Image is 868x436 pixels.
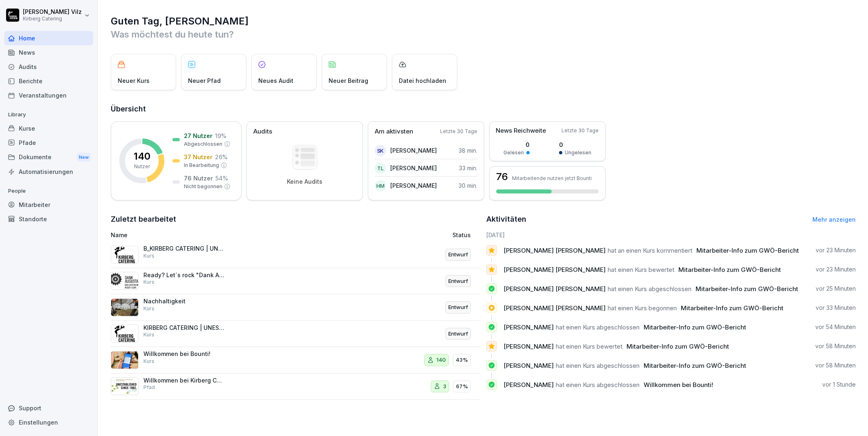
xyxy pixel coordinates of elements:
[23,16,82,22] p: Kirberg Catering
[678,266,781,274] span: Mitarbeiter-Info zum GWÖ-Bericht
[143,324,225,331] p: KIRBERG CATERING | UNESTABLISHED SINCE [DATE]
[556,343,622,350] span: hat einen Kurs bewertet
[486,231,856,239] h6: [DATE]
[4,60,93,74] a: Audits
[503,266,606,274] span: [PERSON_NAME] [PERSON_NAME]
[4,401,93,415] div: Support
[184,174,213,182] p: 76 Nutzer
[4,136,93,150] a: Pfade
[565,149,591,156] p: Ungelesen
[215,131,226,140] p: 19 %
[390,146,437,155] p: [PERSON_NAME]
[608,266,674,274] span: hat einen Kurs bewertet
[4,212,93,226] a: Standorte
[4,108,93,121] p: Library
[287,178,322,185] p: Keine Audits
[111,294,481,321] a: NachhaltigkeitKursEntwurf
[111,325,139,343] img: i46egdugay6yxji09ovw546p.png
[184,183,222,190] p: Nicht begonnen
[459,164,477,172] p: 33 min.
[4,165,93,179] a: Automatisierungen
[111,321,481,347] a: KIRBERG CATERING | UNESTABLISHED SINCE [DATE]KursEntwurf
[184,140,222,148] p: Abgeschlossen
[143,377,225,384] p: Willkommen bei Kirberg Catering
[143,331,154,338] p: Kurs
[143,358,154,365] p: Kurs
[4,45,93,60] a: News
[503,343,554,350] span: [PERSON_NAME]
[512,175,592,181] p: Mitarbeitende nutzen jetzt Bounti
[816,265,856,274] p: vor 23 Minuten
[448,303,468,311] p: Entwurf
[215,153,228,161] p: 26 %
[118,76,150,85] p: Neuer Kurs
[448,251,468,259] p: Entwurf
[143,271,225,279] p: Ready? Let´s rock "Dank Augusta"
[111,214,481,225] h2: Zuletzt bearbeitet
[448,277,468,285] p: Entwurf
[184,131,213,140] p: 27 Nutzer
[375,180,386,191] div: HM
[111,377,139,395] img: jdpkdy7qkqaoj39uuizev8tr.png
[503,285,606,293] span: [PERSON_NAME] [PERSON_NAME]
[608,304,677,312] span: hat einen Kurs begonnen
[390,164,437,172] p: [PERSON_NAME]
[143,252,154,260] p: Kurs
[4,74,93,88] a: Berichte
[815,361,856,369] p: vor 58 Minuten
[556,323,640,331] span: hat einen Kurs abgeschlossen
[456,383,468,391] p: 67%
[696,247,799,254] span: Mitarbeiter-Info zum GWÖ-Bericht
[4,198,93,212] a: Mitarbeiter
[143,384,155,391] p: Pfad
[111,15,856,28] h1: Guten Tag, [PERSON_NAME]
[184,153,213,161] p: 37 Nutzer
[329,76,368,85] p: Neuer Beitrag
[503,149,524,156] p: Gelesen
[111,298,139,316] img: u3v3eqhkuuud6np3p74ep1u4.png
[111,347,481,374] a: Willkommen bei Bounti!Kurs14043%
[4,150,93,165] div: Dokumente
[503,247,606,254] span: [PERSON_NAME] [PERSON_NAME]
[111,374,481,400] a: Willkommen bei Kirberg CateringPfad367%
[184,162,219,169] p: In Bearbeitung
[556,381,640,389] span: hat einen Kurs abgeschlossen
[4,88,93,102] a: Veranstaltungen
[816,304,856,312] p: vor 33 Minuten
[375,127,413,136] p: Am aktivsten
[111,272,139,290] img: gkdm3ptpht20x3z55lxtzsov.png
[143,245,225,252] p: B_KIRBERG CATERING | UNESTABLISHED SINCE [DATE]
[556,362,640,369] span: hat einen Kurs abgeschlossen
[111,242,481,268] a: B_KIRBERG CATERING | UNESTABLISHED SINCE [DATE]KursEntwurf
[562,127,599,134] p: Letzte 30 Tage
[644,381,713,389] span: Willkommen bei Bounti!
[4,185,93,198] p: People
[4,31,93,45] a: Home
[111,246,139,264] img: i46egdugay6yxji09ovw546p.png
[452,231,471,239] p: Status
[390,181,437,190] p: [PERSON_NAME]
[812,216,856,223] a: Mehr anzeigen
[143,278,154,286] p: Kurs
[559,140,591,149] p: 0
[4,121,93,136] a: Kurse
[436,356,446,364] p: 140
[815,323,856,331] p: vor 54 Minuten
[696,285,798,293] span: Mitarbeiter-Info zum GWÖ-Bericht
[822,380,856,389] p: vor 1 Stunde
[4,415,93,429] div: Einstellungen
[375,145,386,156] div: SK
[503,304,606,312] span: [PERSON_NAME] [PERSON_NAME]
[486,214,526,225] h2: Aktivitäten
[456,356,468,364] p: 43%
[496,172,508,182] h3: 76
[4,150,93,165] a: DokumenteNew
